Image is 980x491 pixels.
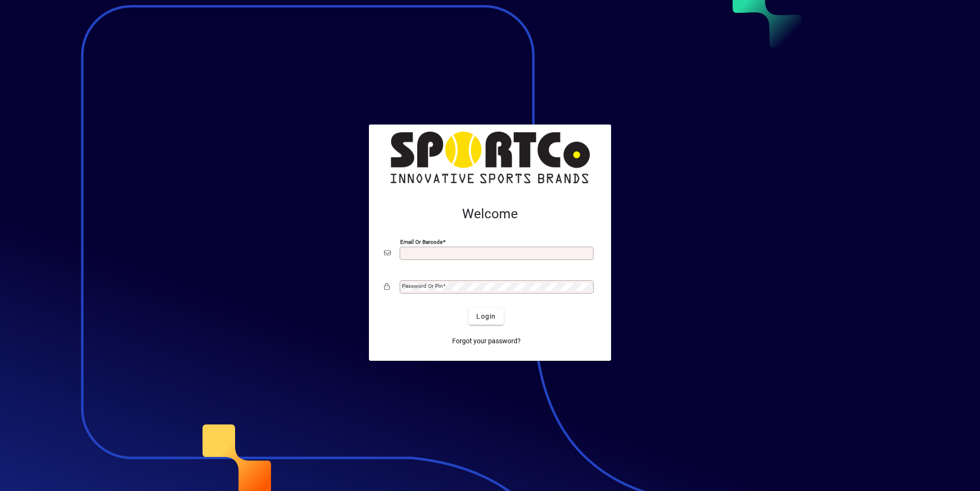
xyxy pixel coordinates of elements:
mat-label: Email or Barcode [400,239,443,245]
button: Login [469,308,503,325]
span: Login [476,312,496,321]
a: Forgot your password? [448,332,525,349]
h2: Welcome [384,206,596,222]
mat-label: Password or Pin [402,283,443,289]
span: Forgot your password? [452,336,521,346]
